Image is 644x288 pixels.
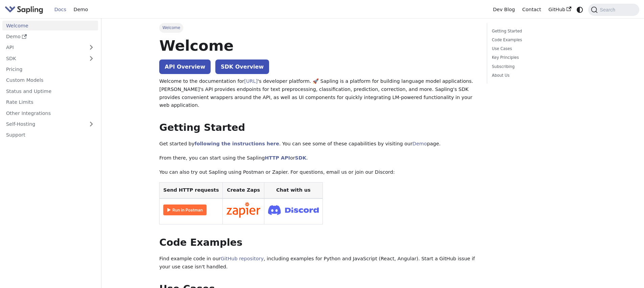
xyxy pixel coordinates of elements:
[2,75,98,85] a: Custom Models
[588,4,639,16] button: Search (Command+K)
[160,183,223,198] th: Send HTTP requests
[492,28,583,34] a: Getting Started
[5,5,46,15] a: Sapling.aiSapling.ai
[295,155,306,161] a: SDK
[2,32,98,42] a: Demo
[159,237,477,249] h2: Code Examples
[70,4,92,15] a: Demo
[412,141,427,146] a: Demo
[159,255,477,271] p: Find example code in our , including examples for Python and JavaScript (React, Angular). Start a...
[159,37,477,55] h1: Welcome
[159,122,477,134] h2: Getting Started
[492,72,583,79] a: About Us
[492,37,583,43] a: Code Examples
[159,154,477,162] p: From there, you can start using the Sapling or .
[2,43,85,52] a: API
[5,5,43,15] img: Sapling.ai
[159,23,183,32] span: Welcome
[598,7,619,13] span: Search
[492,46,583,52] a: Use Cases
[159,168,477,176] p: You can also try out Sapling using Postman or Zapier. For questions, email us or join our Discord:
[163,205,207,215] img: Run in Postman
[575,5,585,15] button: Switch between dark and light mode (currently system mode)
[159,77,477,110] p: Welcome to the documentation for 's developer platform. 🚀 Sapling is a platform for building lang...
[492,54,583,61] a: Key Principles
[265,155,290,161] a: HTTP API
[2,97,98,107] a: Rate Limits
[519,4,545,15] a: Contact
[2,65,98,74] a: Pricing
[51,4,70,15] a: Docs
[492,64,583,70] a: Subscribing
[264,183,323,198] th: Chat with us
[2,119,98,129] a: Self-Hosting
[85,43,98,52] button: Expand sidebar category 'API'
[489,4,518,15] a: Dev Blog
[215,59,269,74] a: SDK Overview
[545,4,575,15] a: GitHub
[194,141,279,146] a: following the instructions here
[223,183,264,198] th: Create Zaps
[159,23,477,32] nav: Breadcrumbs
[2,53,85,63] a: SDK
[244,78,258,84] a: [URL]
[2,86,98,96] a: Status and Uptime
[221,256,264,261] a: GitHub repository
[226,202,260,218] img: Connect in Zapier
[2,130,98,140] a: Support
[268,203,319,217] img: Join Discord
[159,140,477,148] p: Get started by . You can see some of these capabilities by visiting our page.
[2,108,98,118] a: Other Integrations
[2,21,98,30] a: Welcome
[159,59,211,74] a: API Overview
[85,53,98,63] button: Expand sidebar category 'SDK'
